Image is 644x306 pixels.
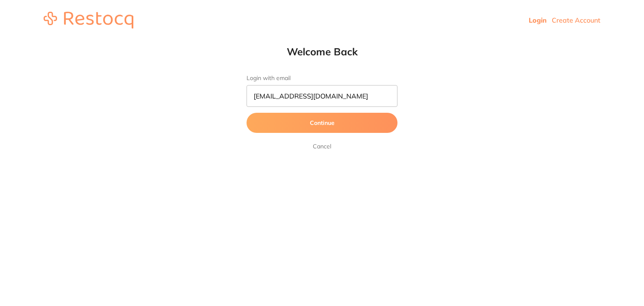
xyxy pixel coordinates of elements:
[230,45,414,58] h1: Welcome Back
[311,141,333,151] a: Cancel
[247,113,397,133] button: Continue
[44,12,133,29] img: restocq_logo.svg
[529,16,547,24] a: Login
[552,16,600,24] a: Create Account
[247,75,397,82] label: Login with email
